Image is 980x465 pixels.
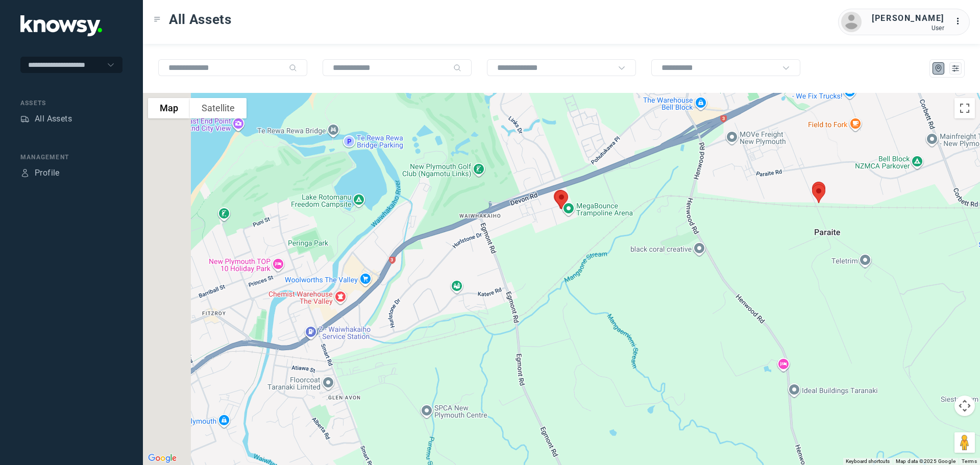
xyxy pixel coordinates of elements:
[190,98,247,118] button: Show satellite imagery
[20,168,30,178] div: Profile
[20,114,30,124] div: Assets
[35,167,60,179] div: Profile
[145,452,179,465] a: Open this area in Google Maps (opens a new window)
[954,396,975,416] button: Map camera controls
[954,15,967,29] div: :
[841,12,862,32] img: avatar.png
[954,432,975,453] button: Drag Pegman onto the map to open Street View
[20,15,102,36] img: Application Logo
[896,458,955,464] span: Map data ©2025 Google
[453,64,461,72] div: Search
[20,153,122,162] div: Management
[954,98,975,118] button: Toggle fullscreen view
[20,99,122,108] div: Assets
[289,64,297,72] div: Search
[872,25,944,32] div: User
[169,10,232,29] span: All Assets
[154,16,161,23] div: Toggle Menu
[951,64,960,73] div: List
[955,17,965,25] tspan: ...
[148,98,190,118] button: Show street map
[872,12,944,25] div: [PERSON_NAME]
[954,15,967,28] div: :
[962,458,977,464] a: Terms (opens in new tab)
[35,113,72,125] div: All Assets
[20,167,60,179] a: ProfileProfile
[20,113,72,125] a: AssetsAll Assets
[846,458,890,465] button: Keyboard shortcuts
[145,452,179,465] img: Google
[934,64,943,73] div: Map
